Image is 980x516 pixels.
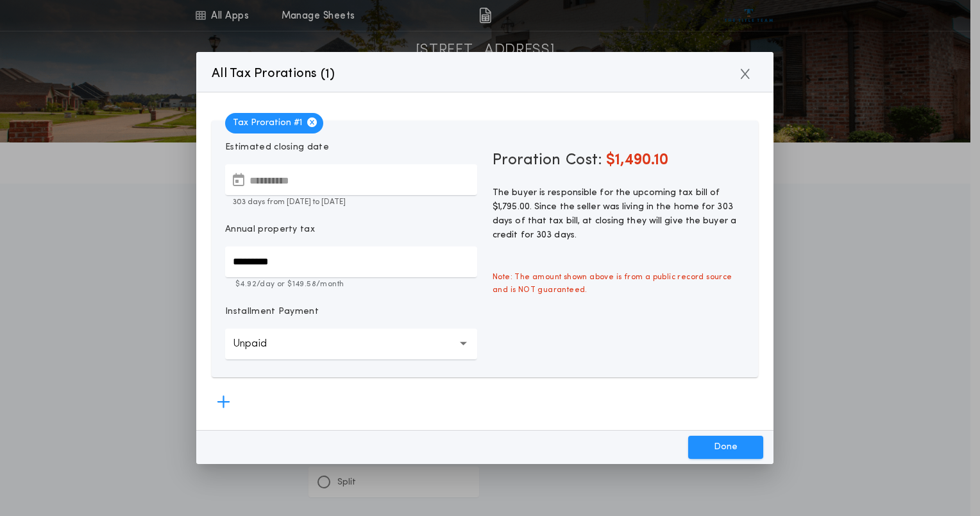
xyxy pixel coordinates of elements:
span: Proration [493,150,561,171]
span: $1,490.10 [606,153,668,168]
p: 303 days from [DATE] to [DATE] [225,196,477,208]
button: Done [688,436,763,459]
p: Installment Payment [225,305,319,318]
p: Annual property tax [225,223,315,236]
span: Tax Proration # 1 [225,113,323,133]
span: Note: The amount shown above is from a public record source and is NOT guaranteed. [485,263,752,304]
input: Annual property tax [225,246,477,277]
p: All Tax Prorations ( ) [212,64,335,84]
p: $4.92 /day or $149.58 /month [225,279,477,290]
p: Unpaid [233,336,287,352]
span: The buyer is responsible for the upcoming tax bill of $1,795.00. Since the seller was living in t... [493,188,736,240]
button: Unpaid [225,329,477,359]
span: Cost: [566,153,602,168]
p: Estimated closing date [225,141,477,154]
span: 1 [325,68,330,81]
